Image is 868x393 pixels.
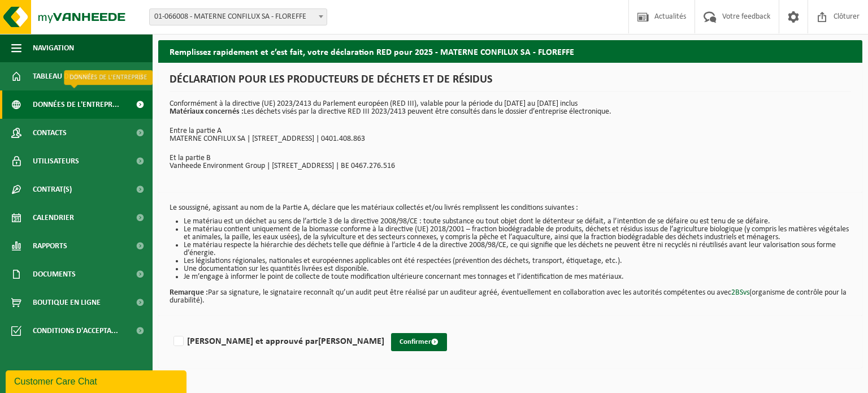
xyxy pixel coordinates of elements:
strong: Matériaux concernés : [170,107,244,116]
strong: [PERSON_NAME] [318,337,384,346]
span: Navigation [33,34,74,62]
span: Documents [33,260,76,288]
li: Le matériau contient uniquement de la biomasse conforme à la directive (UE) 2018/2001 – fraction ... [184,226,851,241]
span: Données de l'entrepr... [33,90,119,119]
span: Contacts [33,119,67,147]
span: Rapports [33,232,67,260]
p: Et la partie B [170,154,851,162]
span: Contrat(s) [33,175,72,204]
span: Conditions d'accepta... [33,317,118,345]
li: Une documentation sur les quantités livrées est disponible. [184,265,851,273]
h2: Remplissez rapidement et c’est fait, votre déclaration RED pour 2025 - MATERNE CONFILUX SA - FLOR... [158,40,862,62]
span: Tableau de bord [33,62,94,90]
li: Le matériau respecte la hiérarchie des déchets telle que définie à l’article 4 de la directive 20... [184,241,851,257]
li: Je m’engage à informer le point de collecte de toute modification ultérieure concernant mes tonna... [184,273,851,281]
p: MATERNE CONFILUX SA | [STREET_ADDRESS] | 0401.408.863 [170,135,851,143]
li: Le matériau est un déchet au sens de l’article 3 de la directive 2008/98/CE : toute substance ou ... [184,218,851,226]
span: 01-066008 - MATERNE CONFILUX SA - FLOREFFE [150,9,327,25]
p: Vanheede Environment Group | [STREET_ADDRESS] | BE 0467.276.516 [170,162,851,170]
a: 2BSvs [731,288,749,297]
iframe: chat widget [6,368,189,393]
p: Entre la partie A [170,127,851,135]
span: 01-066008 - MATERNE CONFILUX SA - FLOREFFE [149,8,327,25]
span: Boutique en ligne [33,288,101,317]
span: Utilisateurs [33,147,79,175]
label: [PERSON_NAME] et approuvé par [171,333,384,350]
h1: DÉCLARATION POUR LES PRODUCTEURS DE DÉCHETS ET DE RÉSIDUS [170,74,851,92]
strong: Remarque : [170,288,208,297]
p: Par sa signature, le signataire reconnaît qu’un audit peut être réalisé par un auditeur agréé, év... [170,281,851,305]
p: Conformément à la directive (UE) 2023/2413 du Parlement européen (RED III), valable pour la pério... [170,100,851,116]
p: Le soussigné, agissant au nom de la Partie A, déclare que les matériaux collectés et/ou livrés re... [170,204,851,212]
button: Confirmer [391,333,447,351]
li: Les législations régionales, nationales et européennes applicables ont été respectées (prévention... [184,257,851,265]
span: Calendrier [33,204,74,232]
